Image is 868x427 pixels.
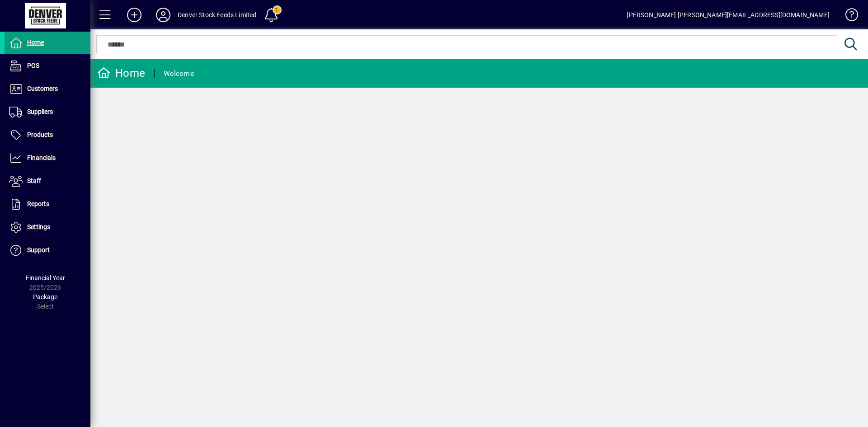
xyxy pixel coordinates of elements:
[27,154,56,161] span: Financials
[27,246,50,253] span: Support
[27,39,44,46] span: Home
[627,8,830,22] div: [PERSON_NAME] [PERSON_NAME][EMAIL_ADDRESS][DOMAIN_NAME]
[27,108,53,115] span: Suppliers
[839,2,857,31] a: Knowledge Base
[5,170,90,192] a: Staff
[27,200,49,207] span: Reports
[33,293,57,300] span: Package
[120,7,149,23] button: Add
[5,55,90,77] a: POS
[5,124,90,146] a: Products
[5,101,90,123] a: Suppliers
[5,147,90,169] a: Financials
[97,66,145,80] div: Home
[27,223,50,230] span: Settings
[178,8,257,22] div: Denver Stock Feeds Limited
[27,131,53,138] span: Products
[5,216,90,239] a: Settings
[5,78,90,100] a: Customers
[5,193,90,216] a: Reports
[27,177,41,184] span: Staff
[164,66,194,81] div: Welcome
[26,274,65,282] span: Financial Year
[27,62,39,69] span: POS
[27,85,58,92] span: Customers
[5,239,90,262] a: Support
[149,7,178,23] button: Profile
